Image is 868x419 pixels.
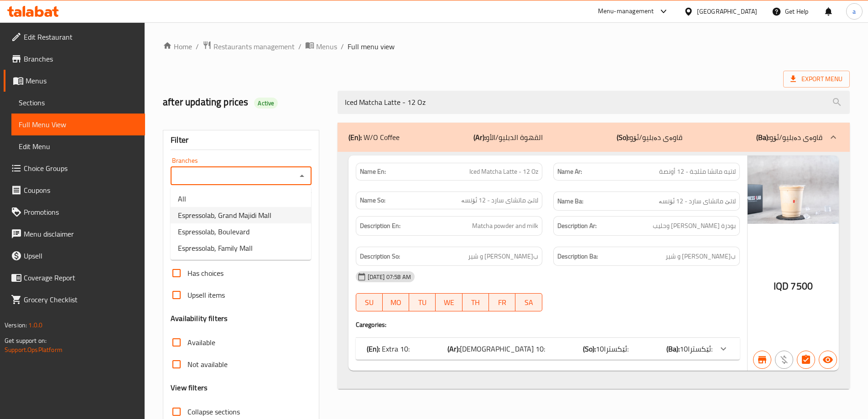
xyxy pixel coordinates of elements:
span: Espressolab, Boulevard [178,226,249,237]
span: Menus [316,41,337,52]
b: (Ar): [447,342,460,356]
a: Menus [305,41,337,52]
span: Active [254,99,278,108]
strong: Description Ba: [557,251,598,262]
b: (En): [367,342,380,356]
span: Espressolab, Family Mall [178,243,253,253]
h3: View filters [171,383,208,393]
button: Close [296,170,308,182]
button: WE [436,293,462,311]
strong: Name Ar: [557,167,582,176]
span: WE [439,296,458,309]
button: SU [356,293,383,311]
span: Espressolab, Grand Majidi Mall [178,210,271,221]
span: Iced Matcha Latte - 12 Oz [469,167,538,176]
button: FR [489,293,515,311]
span: Choice Groups [24,163,138,174]
a: Coverage Report [4,267,145,289]
div: (En): Extra 10:(Ar):[DEMOGRAPHIC_DATA] 10:(So):ئێکسترا10:(Ba):ئێکسترا10: [356,338,740,360]
a: Support.OpsPlatform [5,344,62,356]
strong: Description En: [360,220,400,232]
a: Branches [4,48,145,70]
span: Export Menu [783,71,850,88]
a: Menus [4,70,145,92]
h2: after updating prices [163,95,326,109]
button: Available [819,351,837,369]
span: بودرة ماتشا وحليب [653,220,736,232]
button: SA [515,293,542,311]
a: Coupons [4,179,145,201]
button: Has choices [797,351,815,369]
b: (Ba): [756,130,769,144]
div: (En): W/O Coffee(Ar):القهوة الدبليو/الأو(So):قاوەی دەبلیو/ئۆو(Ba):قاوەی دەبلیو/ئۆو [338,152,850,389]
span: [DEMOGRAPHIC_DATA] 10: [460,342,545,356]
a: Sections [11,92,145,114]
span: IQD [774,277,789,295]
b: (En): [348,130,362,144]
li: / [341,41,344,52]
span: لاتێ ماتشای سارد - 12 ئۆنسە [461,196,538,205]
strong: Name So: [360,196,385,205]
a: Edit Restaurant [4,26,145,48]
li: / [196,41,199,52]
span: Branches [24,53,138,64]
div: [GEOGRAPHIC_DATA] [697,6,757,16]
span: Full Menu View [19,119,138,130]
span: ئێکسترا10: [680,342,712,356]
span: Export Menu [790,73,842,85]
span: ئێکسترا10: [596,342,629,356]
span: Upsell [24,250,138,261]
nav: breadcrumb [163,41,850,52]
span: Upsell items [187,290,225,300]
p: W/O Coffee [348,132,400,143]
div: (En): W/O Coffee(Ar):القهوة الدبليو/الأو(So):قاوەی دەبلیو/ئۆو(Ba):قاوەی دەبلیو/ئۆو [338,123,850,152]
span: Coverage Report [24,272,138,283]
div: Menu-management [598,6,654,17]
h3: Availability filters [171,313,228,324]
span: [DATE] 07:58 AM [364,273,415,281]
b: (Ar): [473,130,486,144]
span: لاتيه ماتشا مثلجة - 12 أونصة [659,167,736,176]
h4: Caregories: [356,320,740,329]
span: Coupons [24,185,138,196]
span: بۆدرەی ماتشا و شیر [665,251,736,262]
span: Grocery Checklist [24,294,138,305]
span: Version: [5,319,27,331]
span: 7500 [790,277,813,295]
strong: Name En: [360,167,386,176]
span: MO [386,296,405,309]
span: Matcha powder and milk [472,220,538,232]
li: / [298,41,301,52]
button: TH [463,293,489,311]
b: (So): [583,342,596,356]
p: قاوەی دەبلیو/ئۆو [617,132,682,143]
span: Edit Menu [19,141,138,152]
span: TH [466,296,485,309]
span: SU [360,296,379,309]
a: Menu disclaimer [4,223,145,245]
span: Has choices [187,268,223,279]
span: Menus [26,75,138,86]
p: القهوة الدبليو/الأو [473,132,543,143]
span: SA [519,296,538,309]
span: بۆدرەی ماتشا و شیر [468,251,538,262]
a: Upsell [4,245,145,267]
a: Grocery Checklist [4,289,145,310]
span: Get support on: [5,335,47,347]
span: Sections [19,97,138,108]
p: قاوەی دەبلیو/ئۆو [756,132,822,143]
span: Collapse sections [187,406,240,417]
span: Not available [187,359,228,370]
span: a [852,6,856,16]
strong: Description So: [360,251,400,262]
div: Active [254,98,278,109]
p: Extra 10: [367,343,410,354]
span: 1.0.0 [28,319,42,331]
span: All [178,193,186,204]
input: search [338,91,850,114]
span: FR [493,296,512,309]
div: Filter [171,130,311,150]
button: MO [383,293,409,311]
span: Full menu view [348,41,395,52]
span: Available [187,337,215,348]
